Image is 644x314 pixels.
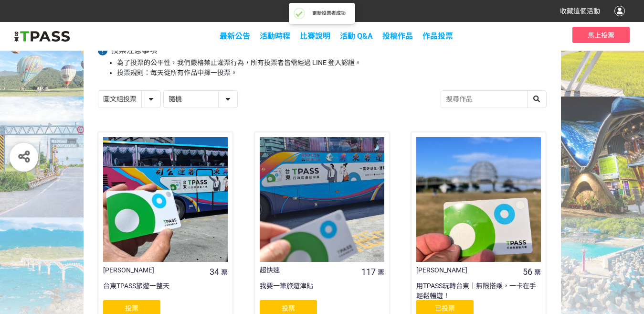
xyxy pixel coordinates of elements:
[14,29,70,43] img: 2025創意影音/圖文徵件比賽「用TPASS玩轉台東」
[534,269,541,276] span: 票
[523,267,532,277] span: 56
[260,281,384,300] div: 我要一筆旅遊津貼
[378,269,384,276] span: 票
[435,304,455,312] span: 已投票
[340,32,373,41] a: 活動 Q&A
[221,269,228,276] span: 票
[282,304,295,312] span: 投票
[103,265,203,275] div: [PERSON_NAME]
[560,7,600,15] span: 收藏這個活動
[588,32,614,39] span: 馬上投票
[300,32,330,41] a: 比賽說明
[572,27,630,43] button: 馬上投票
[103,281,228,300] div: 台東TPASS旅遊一整天
[416,265,516,275] div: [PERSON_NAME]
[117,68,547,78] li: 投票規則：每天從所有作品中擇一投票。
[441,91,546,108] input: 搜尋作品
[210,267,219,277] span: 34
[220,32,250,41] a: 最新公告
[117,58,547,68] li: 為了投票的公平性，我們嚴格禁止灌票行為，所有投票者皆需經過 LINE 登入認證。
[260,265,359,275] div: 超快速
[382,32,413,41] span: 投稿作品
[361,267,376,277] span: 117
[260,32,290,41] a: 活動時程
[422,32,453,41] span: 作品投票
[125,304,138,312] span: 投票
[416,281,541,300] div: 用TPASS玩轉台東｜無限搭乘，一卡在手輕鬆暢遊！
